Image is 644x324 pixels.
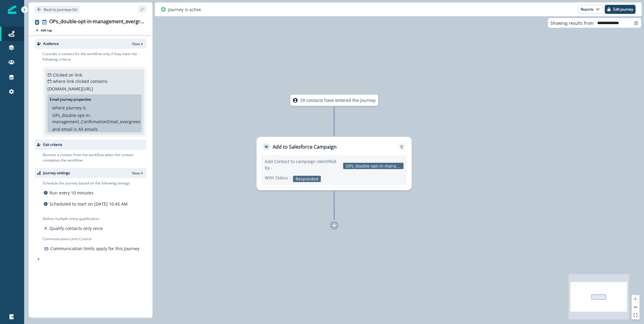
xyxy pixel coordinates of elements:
button: View [132,171,144,176]
p: Consider a contact for the workflow only if they meet the following criteria [43,51,146,62]
p: OPs_double-opt-in-management_ConfirmationEmail_evergreen [52,112,141,125]
button: zoom out [632,303,639,311]
p: Communication Limit Control [43,236,146,242]
p: Schedule the journey based on the following timings [43,181,130,186]
button: sidebar collapse toggle [138,6,146,13]
button: Edit journey [605,5,636,14]
p: Add to Salesforce Campaign [273,143,337,150]
p: Run every 10 minutes [50,190,94,196]
p: Responded [293,176,321,182]
p: Add Contact to campaign identified by - [265,158,341,171]
p: is [74,126,77,132]
p: is [83,105,86,111]
button: Add tag [35,28,53,33]
p: With Status - [265,175,291,181]
p: OPs_double-opt-in-management-clickers [343,163,404,169]
p: View [132,41,140,46]
button: Reports [578,5,602,14]
button: fit view [632,311,639,319]
img: Inflection [8,5,16,14]
p: Email journey properties [50,97,91,102]
p: Audience [43,41,59,46]
p: and email [52,126,72,132]
p: Communication limits apply for this Journey [50,245,139,252]
p: All emails [78,126,98,132]
p: where link clicked [53,78,89,84]
p: Exit criteria [43,142,62,147]
div: Add to Salesforce CampaignRemoveAdd Contact to campaign identified by -OPs_double-opt-in-manageme... [257,137,412,190]
p: Remove a contact from the workflow when the contact completes the workflow [43,152,146,163]
p: Scheduled to start on [DATE] 10:45 AM [50,201,128,207]
p: where journey [52,105,82,111]
p: [DOMAIN_NAME][URL] [47,86,93,92]
div: 29 contacts have entered the journey [276,95,392,106]
p: Qualify contacts only once [50,225,103,231]
p: Edit journey [613,7,633,11]
p: Add tag [41,28,52,32]
button: Go back [35,6,80,13]
p: Journey settings [43,170,70,176]
p: Showing results from [550,20,594,26]
p: Define multiple entry qualification [43,216,104,222]
p: Back to journeys list [44,7,77,12]
p: 29 contacts have entered the journey [300,97,376,103]
p: Journey is active [168,6,201,13]
button: View [132,41,144,46]
div: OPs_double-opt-in-management_evergreen [49,19,144,25]
p: Clicked on link [53,72,82,78]
p: View [132,171,140,176]
p: contains [90,78,107,84]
